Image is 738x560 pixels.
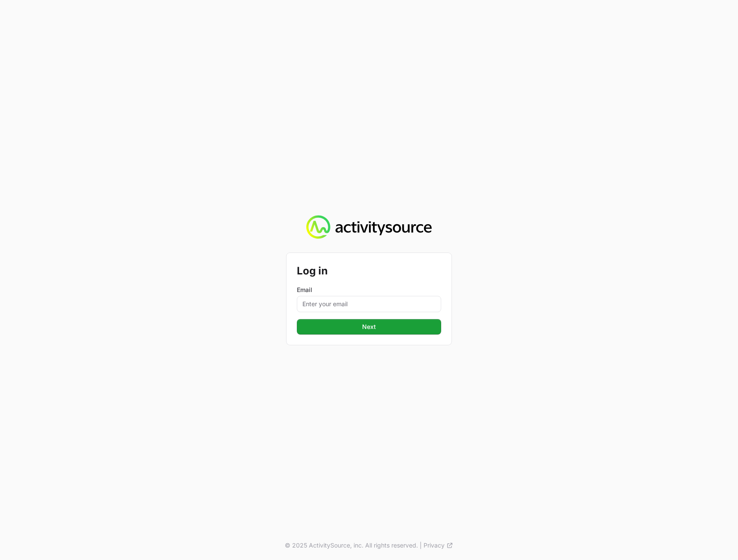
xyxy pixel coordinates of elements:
[424,541,453,550] a: Privacy
[297,319,441,335] button: Next
[297,263,441,279] h2: Log in
[297,296,441,312] input: Enter your email
[306,215,431,239] img: Activity Source
[285,541,418,550] p: © 2025 ActivitySource, inc. All rights reserved.
[297,286,441,294] label: Email
[302,322,436,332] span: Next
[420,541,422,550] span: |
